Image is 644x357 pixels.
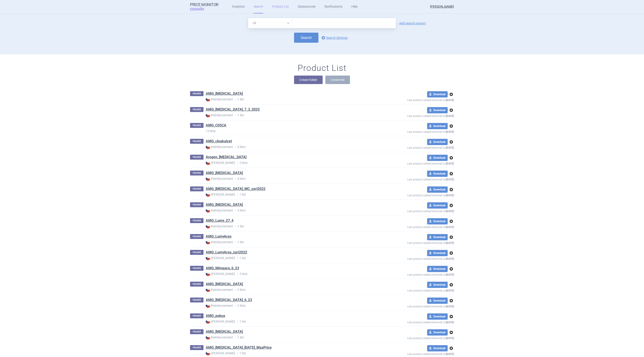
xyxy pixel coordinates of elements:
[206,345,272,351] h1: AMG_Prolia_19.5.2023_MaxPrice
[427,234,448,240] button: Download
[446,114,454,118] strong: [DATE]
[427,218,448,224] button: Download
[206,208,375,213] p: 3 lists
[321,35,348,40] a: Search Settings
[206,351,235,355] strong: [PERSON_NAME]
[233,97,237,102] i: •
[206,129,375,133] p: 12 lists
[206,287,375,292] p: 3 lists
[206,287,210,292] img: CZ
[206,113,233,117] strong: Reimbursement
[375,113,454,118] p: Last product added/removed on
[206,107,260,113] h1: AMG_Blincyto_7_3_2025
[190,329,203,334] p: FOLDER
[294,76,323,84] button: Create folder
[427,313,448,320] button: Download
[233,224,237,229] i: •
[235,272,239,276] i: •
[190,91,203,96] p: FOLDER
[233,208,237,213] i: •
[206,161,210,165] img: CZ
[375,193,454,197] p: Last product added/removed on
[427,282,448,288] button: Download
[446,178,454,181] strong: [DATE]
[206,218,233,223] a: AMG_Lumy_27_4
[190,282,203,287] p: FOLDER
[446,210,454,213] strong: [DATE]
[206,224,375,229] p: 1 list
[206,145,210,149] img: CZ
[206,155,246,160] a: Amgen_[MEDICAL_DATA]
[446,226,454,229] strong: [DATE]
[190,266,203,271] p: FOLDER
[206,202,243,207] a: AMG_[MEDICAL_DATA]
[206,250,247,255] a: AMG_Lumykras_zari2022
[206,313,225,318] a: AMG_pokus
[446,321,454,324] strong: [DATE]
[206,97,210,101] img: CZ
[206,161,235,165] strong: [PERSON_NAME]
[206,202,243,208] h1: AMG_Kyprolis
[427,298,448,304] button: Download
[233,240,237,245] i: •
[233,304,237,308] i: •
[375,97,454,102] p: Last product added/removed on
[206,266,239,271] a: AMG_Mimpara_6_23
[446,99,454,102] strong: [DATE]
[206,272,235,276] strong: [PERSON_NAME]
[206,97,233,101] strong: Reimbursement
[446,194,454,197] strong: [DATE]
[446,257,454,260] strong: [DATE]
[206,287,233,292] strong: Reimbursement
[206,186,265,192] h1: AMG_Evenity_MC_zari2022
[206,208,210,213] img: CZ
[206,171,243,175] a: AMG_[MEDICAL_DATA]
[235,319,239,324] i: •
[375,304,454,308] p: Last product added/removed on
[206,161,375,165] p: 2 lists
[446,305,454,308] strong: [DATE]
[190,345,203,350] p: FOLDER
[206,91,243,97] h1: AMG_Blincyto
[375,161,454,165] p: Last product added/removed on
[206,329,243,335] h1: AMG_Prolia
[427,91,448,97] button: Download
[206,329,243,334] a: AMG_[MEDICAL_DATA]
[375,145,454,149] p: Last product added/removed on
[206,176,375,181] p: 4 lists
[190,123,203,128] p: FOLDER
[206,176,233,181] strong: Reimbursement
[206,266,239,272] h1: AMG_Mimpara_6_23
[206,224,210,228] img: CZ
[206,319,375,324] p: 1 list
[206,176,210,181] img: CZ
[206,192,375,197] p: 1 list
[427,345,448,351] button: Download
[206,282,243,287] a: AMG_[MEDICAL_DATA]
[206,303,210,308] img: CZ
[190,313,203,318] p: FOLDER
[325,76,350,84] button: Create list
[190,171,203,175] p: FOLDER
[206,240,210,244] img: CZ
[206,335,210,340] img: CZ
[446,289,454,292] strong: [DATE]
[427,171,448,177] button: Download
[427,186,448,193] button: Download
[427,139,448,145] button: Download
[446,241,454,245] strong: [DATE]
[446,273,454,276] strong: [DATE]
[427,155,448,161] button: Download
[206,250,247,256] h1: AMG_Lumykras_zari2022
[446,162,454,165] strong: [DATE]
[233,113,237,118] i: •
[206,171,243,176] h1: AMG_Evenity
[206,303,233,308] strong: Reimbursement
[206,192,235,197] strong: [PERSON_NAME]
[375,129,454,133] p: Last product added/removed on
[235,351,239,356] i: •
[233,335,237,340] i: •
[206,155,246,161] h1: Amgen_Mvasi
[190,202,203,207] p: FOLDER
[206,256,375,260] p: 1 list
